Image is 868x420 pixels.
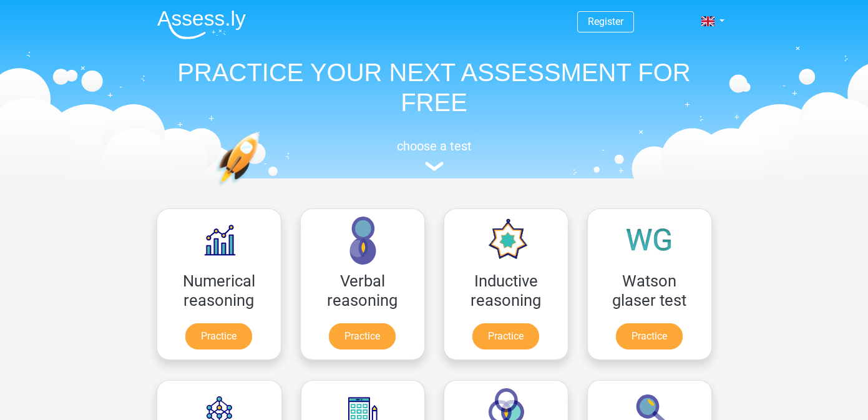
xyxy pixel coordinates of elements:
[157,10,246,39] img: Assessly
[588,16,623,27] a: Register
[472,323,539,349] a: Practice
[616,323,683,349] a: Practice
[147,139,721,172] a: choose a test
[329,323,396,349] a: Practice
[216,132,308,245] img: practice
[425,162,444,171] img: assessment
[185,323,252,349] a: Practice
[147,57,721,117] h1: PRACTICE YOUR NEXT ASSESSMENT FOR FREE
[147,139,721,154] h5: choose a test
